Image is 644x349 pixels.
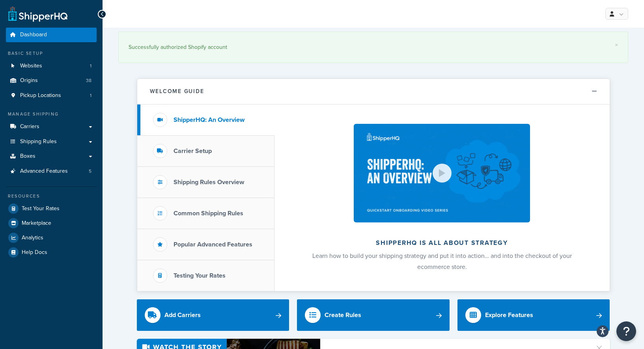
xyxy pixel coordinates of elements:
div: Manage Shipping [6,111,97,118]
h2: ShipperHQ is all about strategy [295,239,589,246]
li: Origins [6,73,97,88]
a: Create Rules [297,299,450,331]
li: Pickup Locations [6,88,97,103]
h3: ShipperHQ: An Overview [174,116,245,123]
span: Carriers [20,123,39,130]
span: 5 [89,168,91,175]
h3: Popular Advanced Features [174,241,252,248]
a: Websites1 [6,59,97,73]
span: Boxes [20,153,35,160]
h3: Carrier Setup [174,147,212,155]
a: Analytics [6,231,97,245]
div: Resources [6,193,97,200]
li: Advanced Features [6,164,97,179]
h3: Shipping Rules Overview [174,179,244,186]
a: Carriers [6,119,97,134]
span: Shipping Rules [20,138,57,145]
a: Test Your Rates [6,202,97,216]
a: Help Docs [6,245,97,259]
span: Websites [20,63,42,69]
a: × [615,42,618,48]
div: Add Carriers [164,310,201,321]
a: Explore Features [457,299,610,331]
a: Dashboard [6,28,97,42]
span: Learn how to build your shipping strategy and put it into action… and into the checkout of your e... [312,251,572,271]
span: Test Your Rates [22,205,60,212]
span: 1 [90,63,91,69]
span: 38 [86,77,91,84]
a: Origins38 [6,73,97,88]
button: Welcome Guide [137,79,610,104]
button: Open Resource Center [616,321,636,341]
h2: Welcome Guide [150,88,204,94]
h3: Testing Your Rates [174,272,226,279]
div: Create Rules [325,310,361,321]
div: Explore Features [485,310,533,321]
a: Marketplace [6,216,97,230]
img: ShipperHQ is all about strategy [354,124,530,223]
span: Analytics [22,235,43,241]
span: Pickup Locations [20,92,61,99]
a: Shipping Rules [6,134,97,149]
a: Advanced Features5 [6,164,97,179]
span: 1 [90,92,91,99]
span: Dashboard [20,32,47,38]
span: Advanced Features [20,168,68,175]
a: Pickup Locations1 [6,88,97,103]
div: Basic Setup [6,50,97,57]
span: Marketplace [22,220,51,227]
li: Websites [6,59,97,73]
h3: Common Shipping Rules [174,210,243,217]
span: Help Docs [22,249,47,256]
span: Origins [20,77,38,84]
a: Add Carriers [137,299,289,331]
div: Successfully authorized Shopify account [129,42,618,53]
a: Boxes [6,149,97,164]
